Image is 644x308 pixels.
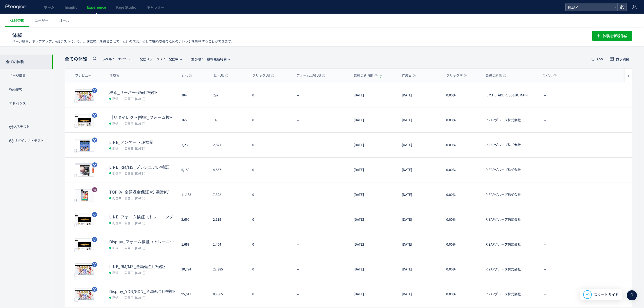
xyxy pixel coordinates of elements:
[123,146,145,150] span: (公開日: [DATE])
[293,158,350,182] div: --
[293,83,350,108] div: --
[398,282,442,307] div: [DATE]
[123,96,145,101] span: (公開日: [DATE])
[74,174,78,177] div: 4
[209,158,248,182] div: 4,557
[123,121,145,126] span: (公開日: [DATE])
[74,248,78,252] div: 3
[442,158,481,182] div: 0.00%
[177,108,209,132] div: 166
[209,182,248,207] div: 7,392
[293,282,350,307] div: --
[75,214,94,226] img: b12726216f904e846f6446a971e2ee381757652932858.jpeg
[350,257,398,282] div: [DATE]
[350,232,398,257] div: [DATE]
[65,56,87,62] span: 全ての体験
[191,55,227,63] span: 最終更新時間
[12,39,234,44] p: ページ編集、ポップアップ、A/Bテストにより、迅速に結果を得ることで、直近の成果、そして継続成長のためのナレッジを獲得することができます。
[209,257,248,282] div: 22,985
[248,232,293,257] div: 0
[442,83,481,108] div: 0.00%
[293,108,350,132] div: --
[209,232,248,257] div: 1,454
[75,289,94,301] img: cc8e9d4c3e88a6dd7563540d41df36b41756175980208.jpeg
[177,232,209,257] div: 1,667
[112,245,121,250] span: 配信中
[544,167,546,172] span: --
[109,139,177,145] dt: LINE_アンケートLP検証
[177,207,209,232] div: 2,690
[592,31,632,41] button: 体験を新規作成
[65,5,77,10] span: Insight
[123,171,145,175] span: (公開日: [DATE])
[213,73,228,78] span: 表示UU
[603,31,628,41] span: 体験を新規作成
[177,182,209,207] div: 11,135
[109,264,177,269] dt: LINE_RM/MS_全額返金LP検証
[442,108,481,132] div: 0.00%
[75,239,94,251] img: b12726216f904e846f6446a971e2ee381757652844250.jpeg
[248,158,293,182] div: 0
[109,214,177,220] dt: LINE_フォーム検証（トレーニング体験なし・オンラインカウンセリング訴求）(copy)(copy)
[112,270,121,275] span: 配信中
[398,108,442,132] div: [DATE]
[486,93,532,108] span: yutaro.tanaka@mmm.rizap.jp
[442,133,481,157] div: 0.00%
[544,217,546,222] span: --
[486,73,506,78] span: 最終更新者
[350,158,398,182] div: [DATE]
[486,118,532,132] span: RIZAPグループ株式会社
[544,118,546,123] span: --
[297,73,325,78] span: フォーム回答UU
[10,18,24,23] span: 体験管理
[209,83,248,108] div: 292
[75,165,94,176] img: d09c5364f3dd47d67b9053fff4ccfd591756457247920.jpeg
[486,217,532,232] span: RIZAPグループ株式会社
[398,83,442,108] div: [DATE]
[293,257,350,282] div: --
[109,164,177,170] dt: LINE_RM/MS_プレシニアLP検証
[87,5,106,10] span: Experience
[109,189,177,195] dt: TOPKV_全額返金保証 VS 通常KV
[252,73,274,78] span: クリックUU
[140,55,178,63] span: 配信中
[486,167,532,182] span: RIZAPグループ株式会社
[606,55,632,63] button: 表示項目
[544,242,546,247] span: --
[350,83,398,108] div: [DATE]
[136,55,185,63] button: 配信ステータス​：配信中
[248,108,293,132] div: 0
[109,288,177,294] dt: Display_YDN/GDN_全額返金LP検証
[442,282,481,307] div: 0.00%
[544,267,546,272] span: --
[112,121,121,126] span: 配信中
[177,257,209,282] div: 30,724
[588,55,606,63] button: CSV
[123,221,145,225] span: (公開日: [DATE])
[544,192,546,197] span: --
[248,83,293,108] div: 0
[75,115,94,127] img: e85c66d0e9f319c03fd27e7f7bfbacb11759368786171.jpeg
[293,133,350,157] div: --
[350,182,398,207] div: [DATE]
[74,273,78,277] div: 3
[123,196,145,200] span: (公開日: [DATE])
[75,90,94,102] img: f49d15542cf3af7b7cac131c20833fc11759124722440.jpeg
[112,146,121,151] span: 配信中
[486,242,532,257] span: RIZAPグループ株式会社
[486,192,532,207] span: RIZAPグループ株式会社
[75,190,94,201] img: 23f492a1b5de49e1743d904b4a69aca91756356061153.jpeg
[112,295,121,300] span: 配信中
[75,73,92,78] span: プレビュー
[354,73,378,78] span: 最終更新時間
[350,108,398,132] div: [DATE]
[398,182,442,207] div: [DATE]
[112,96,121,101] span: 配信中
[544,292,546,297] span: --
[544,143,546,147] span: --
[398,207,442,232] div: [DATE]
[209,207,248,232] div: 2,119
[209,133,248,157] div: 2,821
[123,246,145,250] span: (公開日: [DATE])
[123,270,145,275] span: (公開日: [DATE])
